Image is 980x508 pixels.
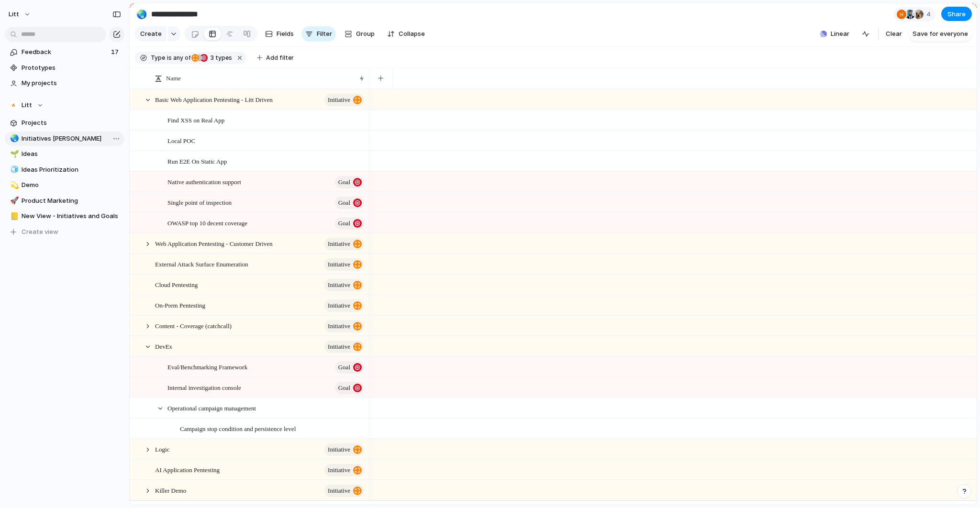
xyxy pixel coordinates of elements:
span: any of [172,54,190,62]
a: 🚀Product Marketing [5,194,124,208]
span: Content - Coverage (catchcall) [155,320,232,331]
button: Goal [335,176,364,188]
button: initiative [324,341,364,353]
span: Cloud Pentesting [155,279,198,290]
button: Collapse [383,26,429,42]
span: New View - Initiatives and Goals [22,211,121,221]
button: 🚀 [9,196,18,206]
button: initiative [324,485,364,497]
button: 3 types [191,53,234,63]
span: initiative [328,443,350,456]
span: Run E2E On Static App [167,155,227,166]
button: initiative [324,238,364,250]
span: Native authentication support [167,176,241,187]
button: Litt [4,7,36,22]
span: Logic [155,443,169,454]
button: Save for everyone [909,26,972,42]
span: Single point of inspection [167,197,232,208]
span: Create [140,29,162,39]
span: External Attack Surface Enumeration [155,258,248,269]
span: is [167,54,172,62]
button: 📒 [9,211,18,221]
span: initiative [328,278,350,292]
div: 📒 [10,211,17,222]
span: Initiatives [PERSON_NAME] [22,134,121,144]
button: 🌱 [9,149,18,159]
span: Ideas Prioritization [22,165,121,175]
button: initiative [324,258,364,271]
button: 🌏 [134,7,149,22]
button: initiative [324,299,364,312]
button: Goal [335,382,364,394]
button: Filter [301,26,336,42]
span: Local POC [167,135,195,146]
button: 🌏 [9,134,18,144]
span: Basic Web Application Pentesting - Litt Driven [155,94,273,105]
button: Linear [816,27,853,41]
span: Type [151,54,165,62]
button: Share [941,7,972,22]
span: Name [166,74,181,83]
button: initiative [324,464,364,476]
span: Demo [22,180,121,190]
span: Goal [338,176,350,189]
span: OWASP top 10 decent coverage [167,217,247,228]
a: Prototypes [5,61,124,75]
span: My projects [22,78,121,88]
span: initiative [328,484,350,497]
span: Web Application Pentesting - Customer Driven [155,238,273,249]
button: Clear [882,26,906,42]
a: Feedback17 [5,45,124,59]
span: initiative [328,299,350,312]
span: Internal investigation console [167,382,241,393]
button: Goal [335,217,364,230]
span: Feedback [22,47,108,57]
div: 💫 [10,180,17,191]
a: 🧊Ideas Prioritization [5,163,124,177]
button: Add filter [251,51,300,65]
span: AI Application Pentesting [155,464,220,475]
div: 🌱 [10,149,17,160]
button: Goal [335,361,364,374]
span: 3 [208,54,215,61]
span: Collapse [399,29,425,39]
span: Campaign stop condition and persistence level [180,423,296,434]
a: 🌱Ideas [5,147,124,161]
span: 17 [111,47,121,57]
button: initiative [324,279,364,291]
span: DevEx [155,341,172,352]
span: Eval/Benchmarking Framework [167,361,247,372]
span: initiative [328,237,350,251]
a: Projects [5,116,124,130]
span: initiative [328,320,350,333]
span: Create view [22,227,58,237]
a: 💫Demo [5,178,124,192]
span: types [208,54,232,62]
span: Ideas [22,149,121,159]
span: Group [356,29,375,39]
button: Create view [5,225,124,239]
span: Filter [317,29,332,39]
button: Goal [335,197,364,209]
span: Goal [338,217,350,230]
div: 🚀 [10,195,17,206]
a: 📒New View - Initiatives and Goals [5,209,124,223]
button: Litt [5,98,124,112]
span: Clear [886,29,902,39]
button: 🧊 [9,165,18,175]
button: Fields [261,26,298,42]
span: Projects [22,118,121,128]
span: Goal [338,361,350,374]
div: 🌏Initiatives [PERSON_NAME] [5,132,124,146]
span: Litt [9,10,19,19]
span: Save for everyone [913,29,968,39]
span: 4 [926,10,934,19]
span: Linear [831,29,849,39]
span: Fields [277,29,294,39]
span: initiative [328,93,350,107]
button: 💫 [9,180,18,190]
span: Product Marketing [22,196,121,206]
